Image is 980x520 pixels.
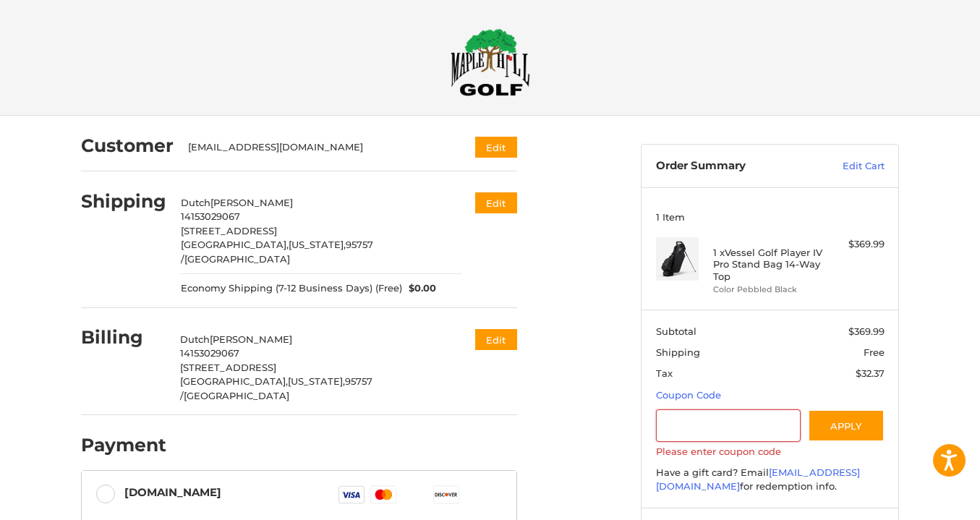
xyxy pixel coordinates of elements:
[808,409,885,442] button: Apply
[81,434,166,456] h2: Payment
[180,347,239,359] span: 14153029067
[181,281,402,296] span: Economy Shipping (7-12 Business Days) (Free)
[475,137,517,158] button: Edit
[656,446,885,457] label: Please enter coupon code
[184,253,290,265] span: [GEOGRAPHIC_DATA]
[864,346,885,358] span: Free
[288,375,345,387] span: [US_STATE],
[402,281,437,296] span: $0.00
[181,239,373,265] span: 95757 /
[475,192,517,213] button: Edit
[210,197,293,208] span: [PERSON_NAME]
[861,481,980,520] iframe: Google Customer Reviews
[188,140,448,155] div: [EMAIL_ADDRESS][DOMAIN_NAME]
[451,28,530,96] img: Maple Hill Golf
[827,237,885,252] div: $369.99
[475,329,517,350] button: Edit
[180,375,372,401] span: 95757 /
[181,210,240,222] span: 14153029067
[713,247,824,282] h4: 1 x Vessel Golf Player IV Pro Stand Bag 14-Way Top
[124,480,221,504] div: [DOMAIN_NAME]
[180,362,276,373] span: [STREET_ADDRESS]
[656,346,700,358] span: Shipping
[184,390,289,401] span: [GEOGRAPHIC_DATA]
[181,197,210,208] span: Dutch
[180,375,288,387] span: [GEOGRAPHIC_DATA],
[181,239,289,250] span: [GEOGRAPHIC_DATA],
[210,333,292,345] span: [PERSON_NAME]
[81,135,174,157] h2: Customer
[656,159,811,174] h3: Order Summary
[848,325,885,337] span: $369.99
[656,409,801,442] input: Gift Certificate or Coupon Code
[811,159,885,174] a: Edit Cart
[656,325,696,337] span: Subtotal
[656,211,885,223] h3: 1 Item
[289,239,346,250] span: [US_STATE],
[713,284,824,296] li: Color Pebbled Black
[856,367,885,379] span: $32.37
[656,389,721,401] a: Coupon Code
[81,190,166,213] h2: Shipping
[656,367,673,379] span: Tax
[81,326,166,349] h2: Billing
[181,225,277,236] span: [STREET_ADDRESS]
[656,466,885,494] div: Have a gift card? Email for redemption info.
[180,333,210,345] span: Dutch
